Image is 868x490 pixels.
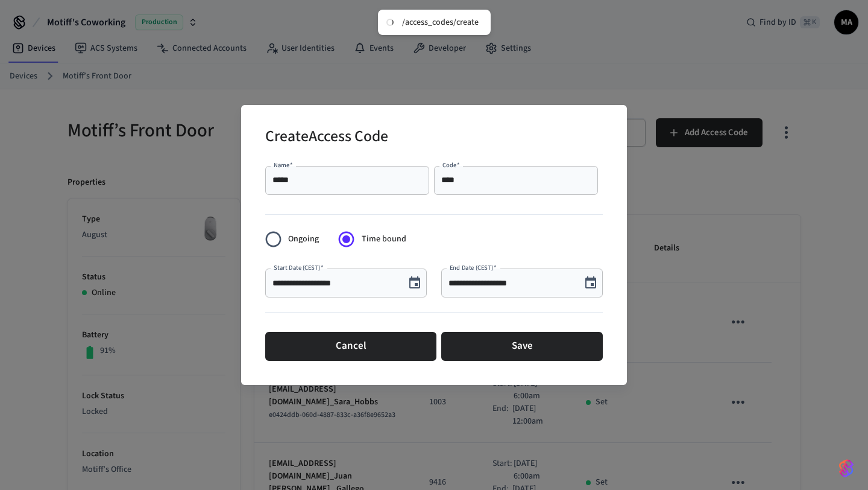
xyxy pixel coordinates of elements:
[362,233,406,246] span: Time bound
[265,332,436,361] button: Cancel
[288,233,319,246] span: Ongoing
[579,271,603,295] button: Choose date, selected date is Sep 10, 2025
[839,459,854,478] img: SeamLogoGradient.69752ec5.svg
[442,161,460,170] label: Code
[274,161,293,170] label: Name
[274,263,324,272] label: Start Date (CEST)
[441,332,603,361] button: Save
[265,119,388,156] h2: Create Access Code
[402,17,479,28] div: /access_codes/create
[450,263,496,272] label: End Date (CEST)
[403,271,427,295] button: Choose date, selected date is Sep 9, 2025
